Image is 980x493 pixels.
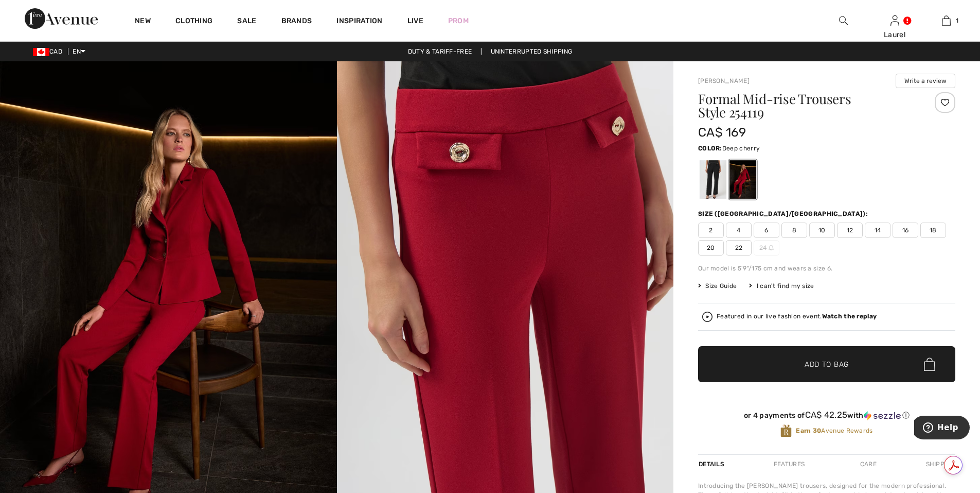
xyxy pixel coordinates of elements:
span: 10 [809,223,835,238]
span: 18 [920,223,946,238]
span: Color: [698,145,722,152]
img: ring-m.svg [769,245,774,250]
img: Canadian Dollar [33,48,49,56]
span: CAD [33,48,66,55]
div: Features [765,455,813,473]
iframe: Opens a widget where you can find more information [914,416,970,441]
span: 4 [726,223,752,238]
span: CA$ 42.25 [805,410,848,420]
span: 24 [754,240,779,256]
a: Brands [281,16,312,27]
span: Avenue Rewards [796,426,872,435]
a: Sign In [890,15,899,25]
div: Care [851,455,885,473]
span: 2 [698,223,724,238]
img: Bag.svg [924,358,935,371]
img: Sezzle [864,411,901,420]
img: My Info [890,14,899,27]
a: 1 [921,14,971,27]
div: Details [698,455,727,473]
span: 6 [754,223,779,238]
div: Black [700,160,726,199]
div: Size ([GEOGRAPHIC_DATA]/[GEOGRAPHIC_DATA]): [698,209,870,218]
span: Deep cherry [722,145,760,152]
span: 12 [837,223,863,238]
img: My Bag [942,14,951,27]
a: New [135,16,151,27]
span: 8 [781,223,807,238]
a: [PERSON_NAME] [698,77,750,84]
button: Add to Bag [698,346,955,382]
img: 1ère Avenue [25,8,98,29]
span: EN [73,48,85,55]
div: Laurel [869,29,920,40]
span: 20 [698,240,724,256]
img: Watch the replay [702,312,712,322]
a: Clothing [175,16,212,27]
img: Avenue Rewards [780,424,792,438]
h1: Formal Mid-rise Trousers Style 254119 [698,92,913,119]
strong: Earn 30 [796,427,821,434]
span: 14 [865,223,890,238]
strong: Watch the replay [822,313,877,320]
span: 22 [726,240,752,256]
a: Prom [448,15,469,26]
button: Write a review [896,74,955,88]
a: Live [407,15,423,26]
div: Our model is 5'9"/175 cm and wears a size 6. [698,264,955,273]
span: Inspiration [336,16,382,27]
div: Shipping [923,455,955,473]
div: Deep cherry [729,160,756,199]
div: or 4 payments of with [698,410,955,420]
a: Sale [237,16,256,27]
div: Featured in our live fashion event. [717,313,877,320]
span: Size Guide [698,281,737,291]
span: 1 [956,16,958,25]
span: CA$ 169 [698,125,746,140]
span: 16 [893,223,918,238]
span: Add to Bag [805,359,849,370]
div: I can't find my size [749,281,814,291]
div: or 4 payments ofCA$ 42.25withSezzle Click to learn more about Sezzle [698,410,955,424]
img: search the website [839,14,848,27]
